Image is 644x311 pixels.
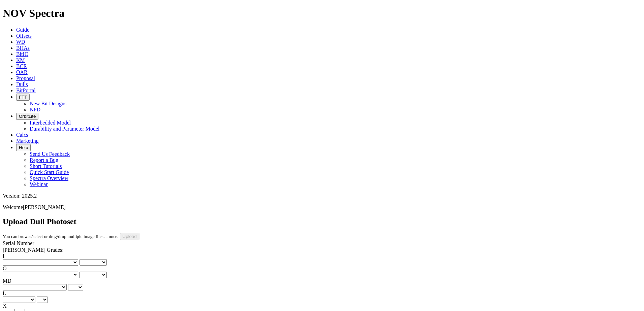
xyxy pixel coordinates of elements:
label: MD [3,278,11,284]
button: FTT [16,94,30,101]
label: L [3,290,6,296]
a: Spectra Overview [30,175,68,181]
a: WD [16,39,25,45]
a: NPD [30,107,40,112]
a: Short Tutorials [30,163,62,169]
a: Marketing [16,138,39,144]
div: Version: 2025.2 [3,193,641,199]
a: Quick Start Guide [30,169,69,175]
a: New Bit Designs [30,101,66,106]
label: Serial Number [3,240,34,246]
h2: Upload Dull Photoset [3,217,641,226]
a: Send Us Feedback [30,151,70,157]
a: Guide [16,27,29,33]
button: Help [16,144,31,151]
label: X [3,303,7,309]
a: BHAs [16,45,30,51]
a: Report a Bug [30,157,58,163]
span: Help [19,145,28,150]
a: Durability and Parameter Model [30,126,100,132]
a: Offsets [16,33,32,39]
a: Webinar [30,181,48,187]
a: BCR [16,63,27,69]
h1: NOV Spectra [3,7,641,20]
label: O [3,266,7,271]
a: BitPortal [16,88,36,93]
a: OAR [16,69,28,75]
div: [PERSON_NAME] Grades: [3,247,641,253]
a: Dulls [16,81,28,87]
span: FTT [19,95,27,100]
p: Welcome [3,204,641,210]
a: BitIQ [16,51,28,57]
a: Calcs [16,132,28,138]
a: Interbedded Model [30,120,71,126]
a: KM [16,57,25,63]
input: Upload [120,233,139,240]
button: OrbitLite [16,113,38,120]
small: You can browse/select or drag/drop multiple image files at once. [3,234,119,239]
span: OrbitLite [19,114,36,119]
span: [PERSON_NAME] [23,204,66,210]
a: Proposal [16,75,35,81]
label: I [3,253,4,259]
